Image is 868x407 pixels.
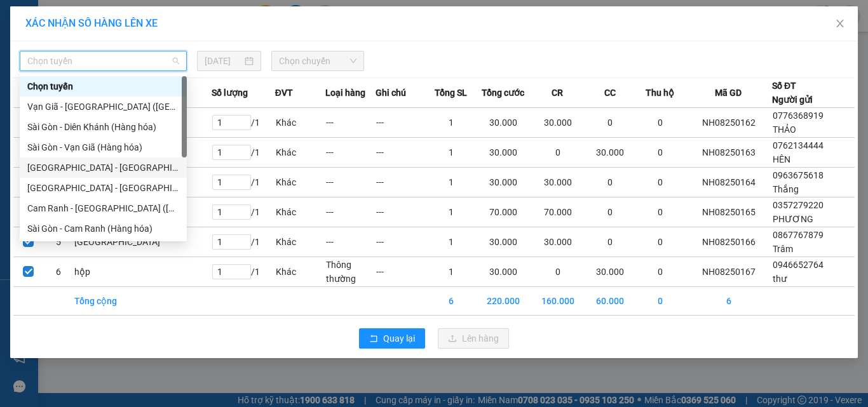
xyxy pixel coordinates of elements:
[27,181,179,195] div: [GEOGRAPHIC_DATA] - [GEOGRAPHIC_DATA] ([GEOGRAPHIC_DATA])
[435,86,467,100] span: Tổng SL
[585,197,635,227] td: 0
[773,110,824,121] span: 0776368919
[426,227,476,257] td: 1
[476,227,531,257] td: 30.000
[585,257,635,287] td: 30.000
[20,198,187,218] div: Cam Ranh - Sài Gòn (Hàng Hóa)
[236,265,250,272] span: Increase Value
[686,287,772,316] td: 6
[25,17,158,29] span: XÁC NHẬN SỐ HÀNG LÊN XE
[236,212,250,219] span: Decrease Value
[44,227,74,257] td: 5
[531,138,585,168] td: 0
[240,146,248,154] span: up
[635,197,686,227] td: 0
[773,200,824,210] span: 0357279220
[240,272,248,279] span: down
[635,168,686,197] td: 0
[426,108,476,138] td: 1
[212,168,275,197] td: / 1
[20,178,187,198] div: Sài Gòn - Ninh Hòa (Hàng hóa)
[236,116,250,123] span: Increase Value
[531,287,585,316] td: 160.000
[236,175,250,182] span: Increase Value
[476,257,531,287] td: 30.000
[686,227,772,257] td: NH08250166
[426,257,476,287] td: 1
[27,51,179,70] span: Chọn tuyến
[531,227,585,257] td: 30.000
[426,138,476,168] td: 1
[236,242,250,249] span: Decrease Value
[585,287,635,316] td: 60.000
[773,244,793,254] span: Trâm
[376,168,426,197] td: ---
[325,257,376,287] td: Thông thường
[27,140,179,154] div: Sài Gòn - Vạn Giã (Hàng hóa)
[275,86,293,100] span: ĐVT
[476,287,531,316] td: 220.000
[212,227,275,257] td: / 1
[240,206,248,213] span: up
[325,138,376,168] td: ---
[279,51,357,70] span: Chọn chuyến
[20,137,187,157] div: Sài Gòn - Vạn Giã (Hàng hóa)
[275,138,325,168] td: Khác
[635,138,686,168] td: 0
[212,138,275,168] td: / 1
[240,236,248,243] span: up
[325,108,376,138] td: ---
[686,138,772,168] td: NH08250163
[205,54,241,68] input: 11/08/2025
[773,184,799,194] span: Thắng
[212,197,275,227] td: / 1
[20,97,187,117] div: Vạn Giã - Sài Gòn (Hàng hóa)
[773,140,824,150] span: 0762134444
[240,123,248,130] span: down
[325,86,365,100] span: Loại hàng
[635,287,686,316] td: 0
[686,257,772,287] td: NH08250167
[438,328,509,349] button: uploadLên hàng
[426,287,476,316] td: 6
[236,205,250,212] span: Increase Value
[275,257,325,287] td: Khác
[773,214,813,224] span: PHƯƠNG
[20,117,187,137] div: Sài Gòn - Diên Khánh (Hàng hóa)
[773,154,790,164] span: HÊN
[275,108,325,138] td: Khác
[74,257,212,287] td: hộp
[27,222,179,236] div: Sài Gòn - Cam Ranh (Hàng hóa)
[20,218,187,239] div: Sài Gòn - Cam Ranh (Hàng hóa)
[240,176,248,183] span: up
[476,197,531,227] td: 70.000
[585,227,635,257] td: 0
[240,152,248,160] span: down
[773,170,824,180] span: 0963675618
[773,260,824,270] span: 0946652764
[275,197,325,227] td: Khác
[27,100,179,114] div: Vạn Giã - [GEOGRAPHIC_DATA] ([GEOGRAPHIC_DATA])
[476,138,531,168] td: 30.000
[552,86,563,100] span: CR
[476,168,531,197] td: 30.000
[212,86,248,100] span: Số lượng
[531,197,585,227] td: 70.000
[482,86,524,100] span: Tổng cước
[773,230,824,240] span: 0867767879
[604,86,616,100] span: CC
[426,168,476,197] td: 1
[585,138,635,168] td: 30.000
[376,227,426,257] td: ---
[835,18,845,29] span: close
[240,212,248,220] span: down
[773,124,796,135] span: THẢO
[74,287,212,316] td: Tổng cộng
[325,197,376,227] td: ---
[772,79,813,107] div: Số ĐT Người gửi
[376,138,426,168] td: ---
[236,235,250,242] span: Increase Value
[635,227,686,257] td: 0
[240,182,248,190] span: down
[44,257,74,287] td: 6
